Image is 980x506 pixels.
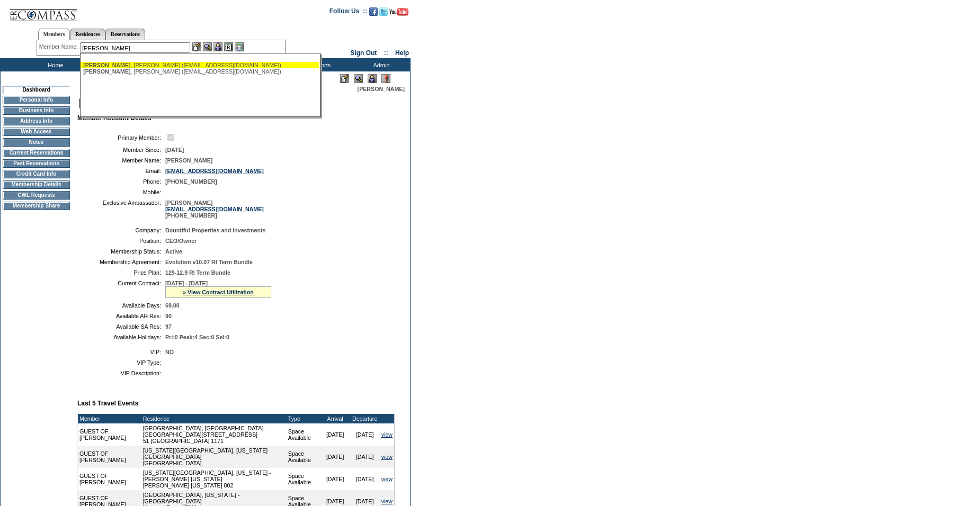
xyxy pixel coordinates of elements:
a: » View Contract Utilization [183,289,254,295]
td: Mobile: [82,189,161,195]
td: Admin [350,58,411,71]
td: Position: [82,238,161,244]
img: Log Concern/Member Elevation [381,74,390,83]
td: VIP Type: [82,359,161,366]
div: , [PERSON_NAME] ([EMAIL_ADDRESS][DOMAIN_NAME]) [83,68,316,75]
a: Sign Out [350,49,377,57]
td: Credit Card Info [3,170,70,178]
img: View Mode [354,74,363,83]
a: view [381,454,393,460]
span: 90 [165,313,172,319]
a: view [381,498,393,504]
td: Membership Details [3,180,70,189]
td: GUEST OF [PERSON_NAME] [78,468,141,490]
td: Available AR Res: [82,313,161,319]
span: [PERSON_NAME] [358,86,405,92]
img: Become our fan on Facebook [369,7,378,16]
span: 97 [165,323,172,330]
span: NO [165,349,174,355]
td: GUEST OF [PERSON_NAME] [78,423,141,446]
td: Departure [350,414,380,423]
a: view [381,431,393,438]
td: Address Info [3,117,70,125]
span: Pri:0 Peak:4 Sec:0 Sel:0 [165,334,229,340]
a: Help [395,49,409,57]
img: View [203,42,212,51]
a: Become our fan on Facebook [369,11,378,17]
a: view [381,476,393,482]
td: Available SA Res: [82,323,161,330]
td: Primary Member: [82,132,161,142]
span: Evolution v10.07 RI Term Bundle [165,259,253,265]
a: [EMAIL_ADDRESS][DOMAIN_NAME] [165,206,264,212]
a: Members [38,29,70,40]
td: VIP: [82,349,161,355]
td: [GEOGRAPHIC_DATA], [GEOGRAPHIC_DATA] - [GEOGRAPHIC_DATA][STREET_ADDRESS] 51 [GEOGRAPHIC_DATA] 1171 [141,423,287,446]
td: Type [287,414,320,423]
span: [PERSON_NAME] [165,157,212,164]
td: Past Reservations [3,159,70,168]
td: Personal Info [3,96,70,104]
td: Price Plan: [82,269,161,276]
td: Member Name: [82,157,161,164]
img: pgTtlDashboard.gif [77,92,289,113]
td: CWL Requests [3,191,70,200]
a: [EMAIL_ADDRESS][DOMAIN_NAME] [165,168,264,174]
td: [US_STATE][GEOGRAPHIC_DATA], [US_STATE] - [PERSON_NAME] [US_STATE] [PERSON_NAME] [US_STATE] 802 [141,468,287,490]
td: Member [78,414,141,423]
td: [DATE] [320,423,350,446]
img: b_edit.gif [192,42,201,51]
td: [US_STATE][GEOGRAPHIC_DATA], [US_STATE][GEOGRAPHIC_DATA] [GEOGRAPHIC_DATA] [141,446,287,468]
td: Current Reservations [3,149,70,157]
span: CEO/Owner [165,238,197,244]
td: Arrival [320,414,350,423]
td: [DATE] [350,468,380,490]
a: Follow us on Twitter [379,11,388,17]
td: Space Available [287,423,320,446]
td: Notes [3,138,70,147]
td: [DATE] [350,423,380,446]
td: [DATE] [320,446,350,468]
span: Bountiful Properties and Investments [165,227,265,233]
img: Reservations [224,42,233,51]
span: :: [384,49,388,57]
td: Company: [82,227,161,233]
span: [PERSON_NAME] [83,68,130,75]
span: [PERSON_NAME] [83,62,130,68]
span: [PHONE_NUMBER] [165,178,217,185]
span: 129-12.9 RI Term Bundle [165,269,230,276]
img: Impersonate [213,42,222,51]
span: [PERSON_NAME] [PHONE_NUMBER] [165,200,264,219]
td: Business Info [3,106,70,115]
a: Residences [70,29,105,40]
td: [DATE] [320,468,350,490]
div: Member Name: [39,42,80,51]
td: Member Since: [82,147,161,153]
span: 69.00 [165,302,180,309]
td: Space Available [287,446,320,468]
td: Exclusive Ambassador: [82,200,161,219]
div: , [PERSON_NAME] ([EMAIL_ADDRESS][DOMAIN_NAME]) [83,62,316,68]
td: Email: [82,168,161,174]
td: Dashboard [3,86,70,94]
span: [DATE] - [DATE] [165,280,208,286]
img: Follow us on Twitter [379,7,388,16]
img: Edit Mode [340,74,349,83]
b: Member Account Details [77,114,152,122]
span: Active [165,248,182,255]
img: b_calculator.gif [235,42,244,51]
span: [DATE] [165,147,184,153]
td: Available Holidays: [82,334,161,340]
a: Subscribe to our YouTube Channel [389,11,408,17]
td: Current Contract: [82,280,161,298]
b: Last 5 Travel Events [77,400,138,407]
td: Home [24,58,85,71]
td: Membership Status: [82,248,161,255]
td: Follow Us :: [329,6,367,19]
td: Membership Share [3,202,70,210]
td: Space Available [287,468,320,490]
td: VIP Description: [82,370,161,376]
td: [DATE] [350,446,380,468]
td: Available Days: [82,302,161,309]
a: Reservations [105,29,145,40]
